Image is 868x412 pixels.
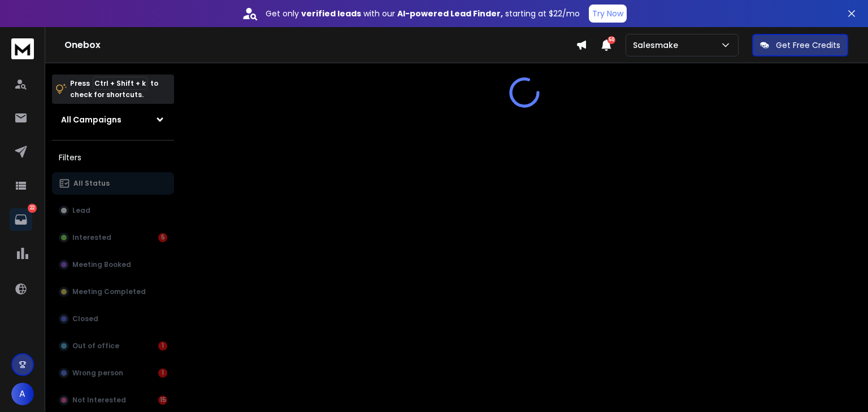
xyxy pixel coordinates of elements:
[607,36,615,44] span: 50
[11,383,34,405] button: A
[10,208,32,231] a: 22
[592,8,623,19] p: Try Now
[61,114,121,125] h1: All Campaigns
[93,77,147,90] span: Ctrl + Shift + k
[11,38,34,59] img: logo
[52,150,174,165] h3: Filters
[301,8,361,19] strong: verified leads
[52,108,174,131] button: All Campaigns
[633,40,683,51] p: Salesmake
[397,8,503,19] strong: AI-powered Lead Finder,
[64,38,576,52] h1: Onebox
[589,5,627,23] button: Try Now
[70,78,158,100] p: Press to check for shortcuts.
[776,40,840,51] p: Get Free Credits
[752,34,848,56] button: Get Free Credits
[28,204,37,213] p: 22
[266,8,580,19] p: Get only with our starting at $22/mo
